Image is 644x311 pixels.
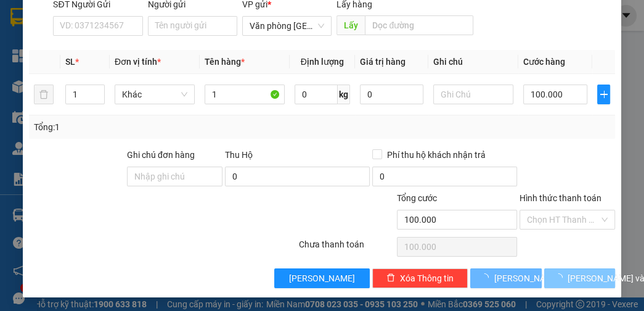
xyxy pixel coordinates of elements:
span: [PERSON_NAME] [494,272,560,285]
span: loading [554,273,568,282]
span: kg [338,85,350,104]
input: Dọc đường [365,15,473,35]
span: delete [386,273,395,283]
span: SL [65,57,75,67]
input: 0 [360,85,423,104]
span: plus [598,89,610,99]
span: Giá trị hàng [360,57,406,67]
span: Văn phòng Tân Kỳ [250,17,324,35]
span: Khác [122,85,187,104]
button: plus [597,85,611,104]
b: XE GIƯỜNG NẰM CAO CẤP HÙNG THỤC [36,10,129,112]
button: [PERSON_NAME] [274,268,370,288]
span: Đơn vị tính [115,57,161,67]
span: Thu Hộ [225,150,253,160]
button: deleteXóa Thông tin [372,268,468,288]
button: [PERSON_NAME] [470,268,541,288]
div: Chưa thanh toán [298,238,396,259]
label: Ghi chú đơn hàng [127,150,195,160]
div: Tổng: 1 [34,120,250,134]
span: Định lượng [301,57,344,67]
button: [PERSON_NAME] và In [544,268,615,288]
input: Ghi Chú [433,85,513,104]
img: logo.jpg [7,32,30,94]
span: Tổng cước [397,193,437,203]
span: Lấy [336,15,365,35]
span: loading [480,273,494,282]
span: Phí thu hộ khách nhận trả [382,148,491,162]
span: Tên hàng [205,57,245,67]
input: VD: Bàn, Ghế [205,85,285,104]
span: Cước hàng [523,57,565,67]
th: Ghi chú [428,50,518,74]
span: [PERSON_NAME] [289,272,355,285]
span: Xóa Thông tin [400,272,454,285]
label: Hình thức thanh toán [520,193,601,203]
input: Ghi chú đơn hàng [127,167,222,186]
button: delete [34,85,54,104]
